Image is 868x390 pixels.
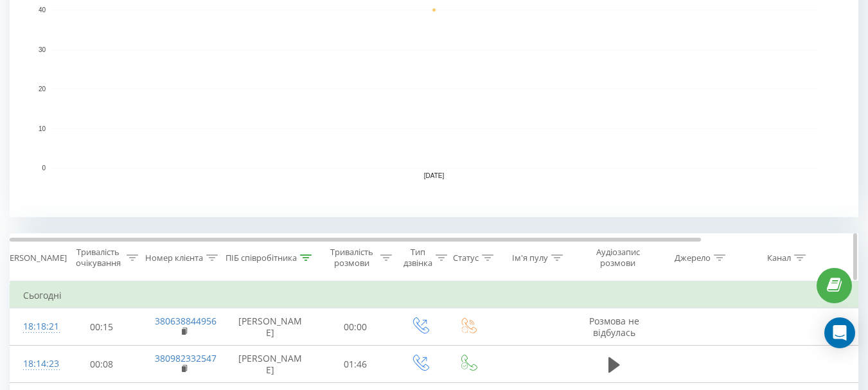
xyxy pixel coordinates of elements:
[226,308,315,346] td: [PERSON_NAME]
[62,308,142,346] td: 00:15
[767,253,791,263] div: Канал
[23,314,49,339] div: 18:18:21
[512,253,548,263] div: Ім'я пулу
[42,164,46,172] text: 0
[675,253,711,263] div: Джерело
[39,85,46,93] text: 20
[2,253,67,263] div: [PERSON_NAME]
[315,346,396,383] td: 01:46
[424,172,445,179] text: [DATE]
[73,247,123,269] div: Тривалість очікування
[155,352,217,364] a: 380982332547
[39,46,46,53] text: 30
[62,346,142,383] td: 00:08
[403,247,432,269] div: Тип дзвінка
[587,247,649,269] div: Аудіозапис розмови
[39,125,46,132] text: 10
[453,253,479,263] div: Статус
[39,6,46,13] text: 40
[326,247,377,269] div: Тривалість розмови
[824,317,855,348] div: Open Intercom Messenger
[315,308,396,346] td: 00:00
[589,315,639,339] span: Розмова не відбулась
[145,253,203,263] div: Номер клієнта
[226,253,297,263] div: ПІБ співробітника
[23,351,49,377] div: 18:14:23
[226,346,315,383] td: [PERSON_NAME]
[155,315,217,327] a: 380638844956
